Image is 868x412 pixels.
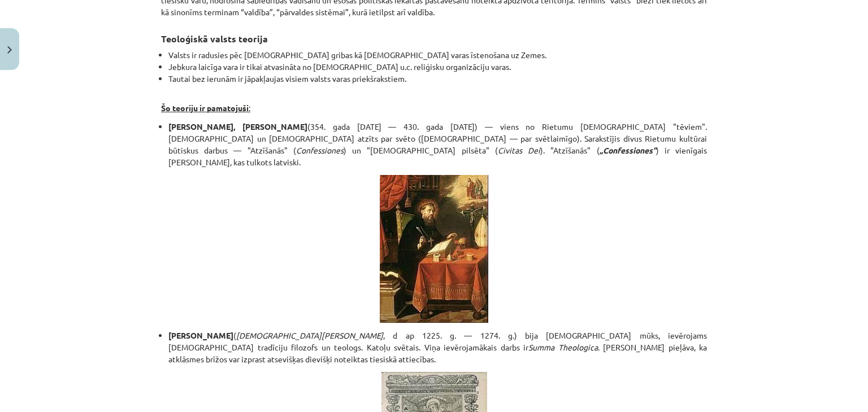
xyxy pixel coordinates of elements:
[7,46,12,54] img: icon-close-lesson-0947bae3869378f0d4975bcd49f059093ad1ed9edebbc8119c70593378902aed.svg
[168,330,707,365] p: ( , d ap 1225. g. — 1274. g.) bija [DEMOGRAPHIC_DATA] mūks, ievērojams [DEMOGRAPHIC_DATA] tradīci...
[161,103,249,113] u: Šo teoriju ir pamatojuši
[168,121,307,132] strong: [PERSON_NAME], [PERSON_NAME]
[528,342,598,352] em: Summa Theologica
[168,121,707,168] p: (354. gada [DATE] — 430. gada [DATE]) — viens no Rietumu [DEMOGRAPHIC_DATA] "tēviem". [DEMOGRAPHI...
[236,330,383,340] em: [DEMOGRAPHIC_DATA][PERSON_NAME]
[600,145,656,155] em: „Confessiones”
[168,49,707,61] li: Valsts ir radusies pēc [DEMOGRAPHIC_DATA] gribas kā [DEMOGRAPHIC_DATA] varas īstenošana uz Zemes.
[168,73,707,85] li: Tautai bez ierunām ir jāpakļaujas visiem valsts varas priekšrakstiem.
[168,61,707,73] li: Jebkura laicīga vara ir tikai atvasināta no [DEMOGRAPHIC_DATA] u.c. reliģisku organizāciju varas.
[296,145,344,155] em: Confessiones
[249,103,250,113] u: :
[161,33,268,45] strong: Teoloģiskā valsts teorija
[498,145,540,155] em: Civitas Dei
[168,330,233,340] strong: [PERSON_NAME]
